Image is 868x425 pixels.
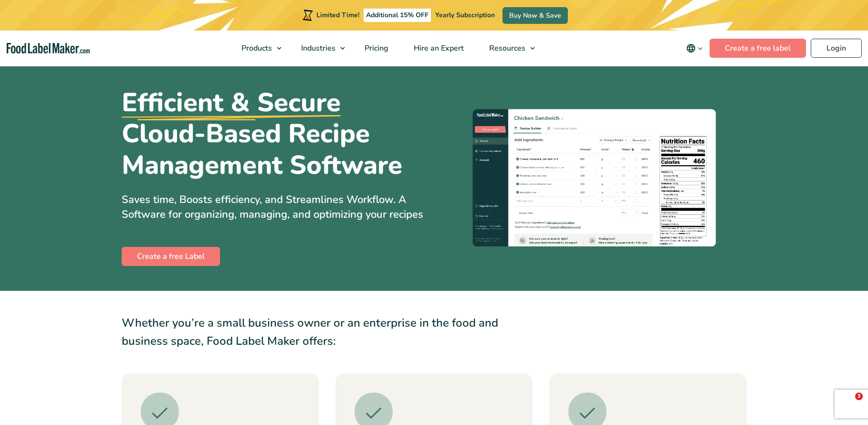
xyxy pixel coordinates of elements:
[122,314,747,351] p: Whether you’re a small business owner or an enterprise in the food and business space, Food Label...
[486,43,526,53] span: Resources
[122,87,341,118] u: Efficient & Secure
[472,109,716,246] img: A black and white graphic of a nutrition facts label.
[239,43,273,53] span: Products
[352,31,399,66] a: Pricing
[298,43,336,53] span: Industries
[502,7,568,24] a: Buy Now & Save
[710,39,806,58] a: Create a free label
[435,11,495,20] span: Yearly Subscription
[122,192,427,222] p: Saves time, Boosts efficiency, and Streamlines Workflow. A Software for organizing, managing, and...
[122,87,427,181] h1: Cloud-Based Recipe Management Software
[289,31,350,66] a: Industries
[122,247,220,266] a: Create a free Label
[364,9,431,22] span: Additional 15% OFF
[811,39,862,58] a: Login
[401,31,474,66] a: Hire an Expert
[836,393,858,415] iframe: Intercom live chat
[477,31,540,66] a: Resources
[855,393,863,400] span: 3
[411,43,465,53] span: Hire an Expert
[362,43,389,53] span: Pricing
[316,11,359,20] span: Limited Time!
[229,31,286,66] a: Products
